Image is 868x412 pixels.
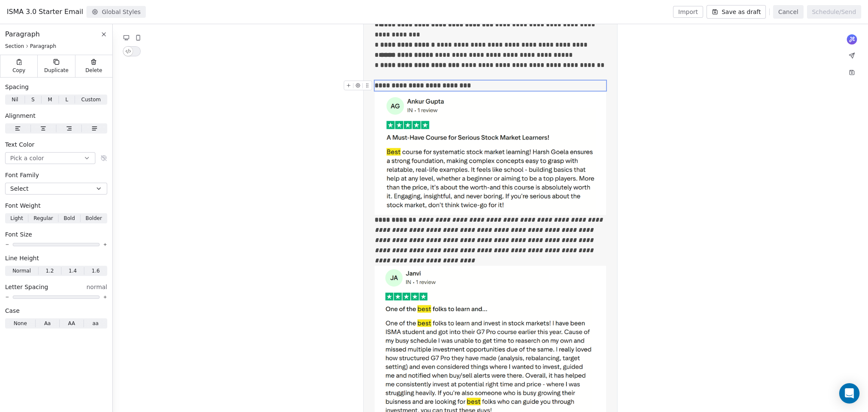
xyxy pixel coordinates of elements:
span: L [65,96,68,103]
span: AA [68,320,75,327]
button: Import [673,6,703,18]
button: Cancel [773,5,803,19]
span: Copy [12,67,25,74]
span: Bold [64,214,75,222]
button: Global Styles [86,6,146,18]
span: aa [92,320,99,327]
span: normal [86,283,107,291]
span: 1.4 [69,267,77,275]
span: ISMA 3.0 Starter Email [7,7,83,17]
span: Letter Spacing [5,283,48,291]
span: Text Color [5,140,34,149]
span: Line Height [5,254,39,262]
span: Nil [11,96,18,103]
span: Spacing [5,83,29,91]
span: Duplicate [44,67,68,74]
button: Schedule/Send [807,5,861,19]
span: 1.2 [46,267,54,275]
span: S [31,96,35,103]
span: Paragraph [5,29,40,39]
span: Font Size [5,230,32,239]
span: Aa [44,320,51,327]
div: Open Intercom Messenger [839,383,860,404]
span: 1.6 [92,267,100,275]
span: Light [10,214,23,222]
span: M [48,96,52,103]
span: Font Family [5,171,39,179]
span: Select [10,184,28,193]
span: Font Weight [5,201,41,210]
button: Save as draft [707,5,766,19]
button: Pick a color [5,152,95,164]
span: Normal [12,267,31,275]
span: Bolder [86,214,102,222]
span: Section [5,43,24,50]
span: Custom [81,96,101,103]
span: Delete [86,67,103,74]
span: Alignment [5,111,36,120]
span: Case [5,306,19,315]
span: None [14,320,27,327]
span: Paragraph [30,43,56,50]
span: Regular [33,214,53,222]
